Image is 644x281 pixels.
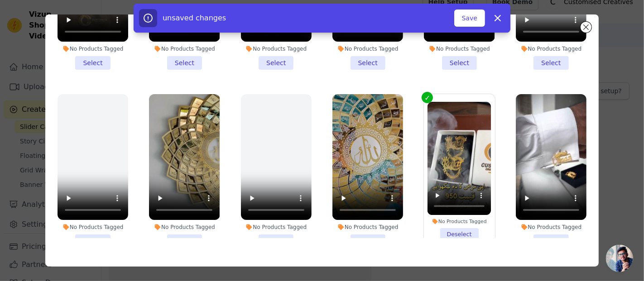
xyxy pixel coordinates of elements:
div: No Products Tagged [332,45,403,52]
div: No Products Tagged [241,45,312,52]
div: No Products Tagged [332,224,403,231]
span: unsaved changes [163,14,226,22]
div: No Products Tagged [241,224,312,231]
div: No Products Tagged [149,224,220,231]
div: Open chat [606,245,633,272]
div: No Products Tagged [516,224,586,231]
div: No Products Tagged [428,218,491,224]
div: No Products Tagged [149,45,220,52]
button: Save [454,10,485,27]
div: No Products Tagged [424,45,495,52]
div: No Products Tagged [516,45,586,52]
div: No Products Tagged [58,224,128,231]
div: No Products Tagged [58,45,128,52]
